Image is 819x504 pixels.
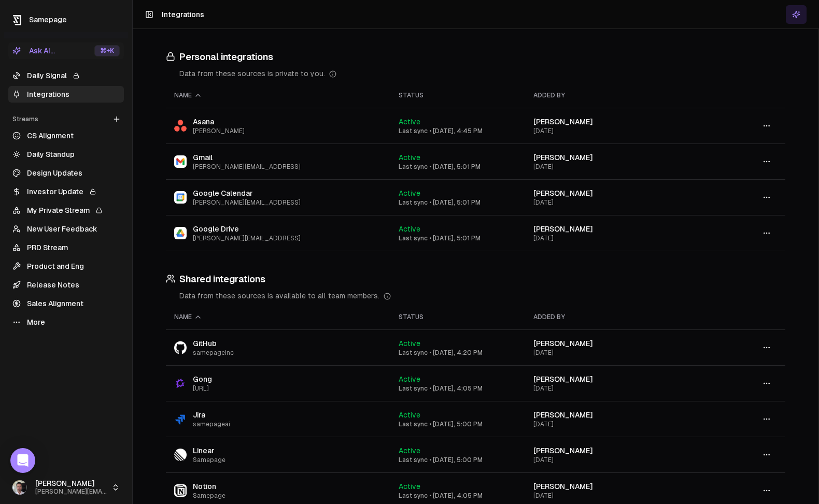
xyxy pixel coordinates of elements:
div: Status [399,313,517,321]
span: [PERSON_NAME] [533,153,593,162]
div: Last sync • [DATE], 4:05 PM [399,492,517,500]
img: Gong [174,377,187,390]
img: Asana [174,120,187,132]
a: My Private Stream [8,202,124,219]
div: [DATE] [533,234,696,242]
img: Notion [174,484,187,497]
div: Last sync • [DATE], 5:01 PM [399,198,517,207]
div: Last sync • [DATE], 4:20 PM [399,349,517,357]
div: Last sync • [DATE], 4:45 PM [399,127,517,135]
img: GitHub [174,341,187,353]
span: Samepage [29,16,67,24]
span: Active [399,153,420,162]
div: Last sync • [DATE], 5:01 PM [399,163,517,171]
h1: Integrations [162,9,204,20]
div: ⌘ +K [94,45,120,56]
span: Active [399,225,420,233]
span: [PERSON_NAME][EMAIL_ADDRESS] [193,234,301,242]
div: Added by [533,313,696,321]
span: [PERSON_NAME] [533,482,593,491]
span: [URL] [193,384,212,393]
img: _image [12,480,27,495]
div: Last sync • [DATE], 5:00 PM [399,456,517,464]
span: Active [399,375,420,383]
button: Ask AI...⌘+K [8,42,124,59]
span: [PERSON_NAME][EMAIL_ADDRESS] [35,488,107,496]
img: Gmail [174,155,187,168]
span: Notion [193,481,225,492]
div: [DATE] [533,198,696,207]
span: [PERSON_NAME] [533,339,593,348]
div: Status [399,91,517,99]
span: Samepage [193,492,225,500]
a: Daily Signal [8,67,124,84]
span: Gong [193,374,212,384]
h3: Shared integrations [166,272,785,286]
span: Active [399,118,420,126]
span: Active [399,482,420,491]
div: Last sync • [DATE], 5:00 PM [399,420,517,428]
div: [DATE] [533,349,696,357]
a: Integrations [8,86,124,103]
div: Last sync • [DATE], 4:05 PM [399,384,517,393]
span: Samepage [193,456,225,464]
span: Gmail [193,152,301,163]
span: Asana [193,117,245,127]
span: [PERSON_NAME] [533,375,593,383]
div: Open Intercom Messenger [10,448,35,473]
span: [PERSON_NAME] [35,479,107,488]
div: Ask AI... [12,46,55,56]
a: Release Notes [8,277,124,293]
a: More [8,314,124,330]
div: Added by [533,91,696,99]
div: Name [174,313,382,321]
span: samepageai [193,420,230,428]
a: CS Alignment [8,127,124,144]
a: Investor Update [8,183,124,200]
a: New User Feedback [8,221,124,237]
span: [PERSON_NAME] [193,127,245,135]
a: Daily Standup [8,146,124,163]
span: Google Drive [193,224,301,234]
div: [DATE] [533,456,696,464]
button: [PERSON_NAME][PERSON_NAME][EMAIL_ADDRESS] [8,475,124,500]
span: [PERSON_NAME][EMAIL_ADDRESS] [193,198,301,207]
div: [DATE] [533,127,696,135]
span: Linear [193,445,225,456]
a: Sales Alignment [8,295,124,312]
a: Product and Eng [8,258,124,275]
span: Jira [193,410,230,420]
div: Streams [8,111,124,127]
span: Active [399,339,420,348]
span: Google Calendar [193,188,301,198]
div: Data from these sources is private to you. [179,68,785,79]
img: Google Drive [174,227,187,239]
span: [PERSON_NAME] [533,118,593,126]
span: samepageinc [193,349,234,357]
img: Google Calendar [174,191,187,204]
a: PRD Stream [8,239,124,256]
div: Name [174,91,382,99]
div: Last sync • [DATE], 5:01 PM [399,234,517,242]
span: Active [399,189,420,197]
span: [PERSON_NAME] [533,225,593,233]
div: [DATE] [533,163,696,171]
span: Active [399,411,420,419]
span: [PERSON_NAME] [533,189,593,197]
div: [DATE] [533,420,696,428]
img: Linear [174,449,187,461]
a: Design Updates [8,165,124,181]
span: [PERSON_NAME] [533,447,593,455]
div: [DATE] [533,384,696,393]
span: [PERSON_NAME][EMAIL_ADDRESS] [193,163,301,171]
span: Active [399,447,420,455]
h3: Personal integrations [166,50,785,64]
img: Jira [174,413,187,425]
div: [DATE] [533,492,696,500]
span: [PERSON_NAME] [533,411,593,419]
span: GitHub [193,338,234,349]
div: Data from these sources is available to all team members. [179,291,785,301]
